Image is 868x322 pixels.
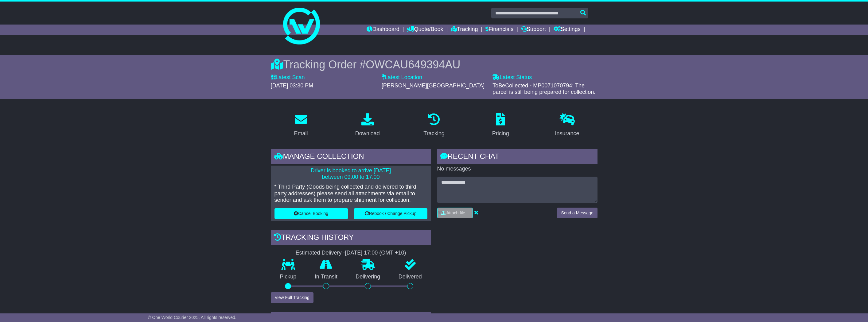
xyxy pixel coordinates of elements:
div: Insurance [555,129,579,138]
p: No messages [437,166,597,172]
button: View Full Tracking [271,292,313,303]
label: Latest Scan [271,74,305,81]
div: Email [294,129,308,138]
button: Cancel Booking [274,208,348,219]
p: In Transit [306,274,347,280]
div: Tracking history [271,230,431,247]
a: Pricing [488,111,513,140]
span: [PERSON_NAME][GEOGRAPHIC_DATA] [382,82,485,89]
div: Manage collection [271,149,431,166]
button: Rebook / Change Pickup [354,208,427,219]
a: Tracking [451,25,478,35]
a: Financials [485,25,513,35]
span: © One World Courier 2025. All rights reserved. [148,315,236,320]
p: Driver is booked to arrive [DATE] between 09:00 to 17:00 [274,167,427,181]
a: Quote/Book [407,25,443,35]
p: * Third Party (Goods being collected and delivered to third party addresses) please send all atta... [274,184,427,204]
p: Delivered [389,274,431,280]
div: Tracking Order # [271,58,597,71]
label: Latest Location [382,74,422,81]
a: Download [351,111,384,140]
a: Support [521,25,546,35]
div: Pricing [492,129,509,138]
div: Estimated Delivery - [271,250,431,256]
div: [DATE] 17:00 (GMT +10) [345,250,406,256]
button: Send a Message [557,208,597,218]
div: Download [355,129,380,138]
a: Settings [554,25,581,35]
a: Email [290,111,312,140]
span: OWCAU649394AU [366,58,460,71]
a: Tracking [419,111,448,140]
div: RECENT CHAT [437,149,597,166]
a: Dashboard [367,25,399,35]
div: Tracking [423,129,444,138]
p: Pickup [271,274,306,280]
p: Delivering [347,274,390,280]
label: Latest Status [492,74,532,81]
span: [DATE] 03:30 PM [271,82,313,89]
a: Insurance [551,111,583,140]
span: ToBeCollected - MP0071070794: The parcel is still being prepared for collection. [492,82,595,95]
